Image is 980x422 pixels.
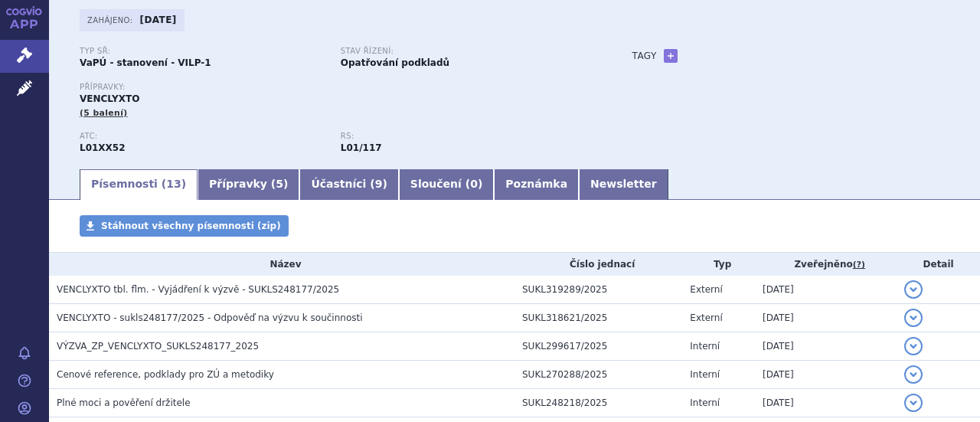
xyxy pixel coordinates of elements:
span: Plné moci a pověření držitele [57,397,191,408]
td: SUKL318621/2025 [514,304,682,332]
span: Interní [690,369,720,380]
span: 0 [470,178,478,190]
span: Interní [690,341,720,352]
abbr: (?) [853,260,865,270]
td: SUKL270288/2025 [514,361,682,389]
button: detail [904,337,923,355]
span: Externí [690,312,722,323]
th: Typ [682,253,755,276]
strong: Opatřování podkladů [341,57,449,68]
span: Interní [690,397,720,408]
strong: [DATE] [140,15,177,25]
a: Přípravky (5) [198,169,299,200]
th: Zveřejněno [755,253,897,276]
td: [DATE] [755,304,897,332]
span: Externí [690,284,722,295]
td: SUKL299617/2025 [514,332,682,361]
p: Stav řízení: [341,47,586,56]
p: Typ SŘ: [80,47,325,56]
strong: VENETOKLAX [80,142,126,153]
span: Zahájeno: [87,14,136,26]
a: Účastníci (9) [299,169,398,200]
a: + [664,49,678,63]
a: Sloučení (0) [399,169,494,200]
strong: venetoklax [341,142,382,153]
button: detail [904,365,923,384]
span: VENCLYXTO [80,93,139,104]
td: [DATE] [755,332,897,361]
span: 9 [375,178,383,190]
span: (5 balení) [80,108,128,118]
p: ATC: [80,132,325,141]
td: [DATE] [755,361,897,389]
a: Písemnosti (13) [80,169,198,200]
td: [DATE] [755,389,897,417]
td: SUKL319289/2025 [514,276,682,304]
th: Detail [897,253,980,276]
h3: Tagy [632,47,657,65]
button: detail [904,280,923,299]
td: SUKL248218/2025 [514,389,682,417]
strong: VaPÚ - stanovení - VILP-1 [80,57,211,68]
a: Stáhnout všechny písemnosti (zip) [80,215,289,237]
span: VÝZVA_ZP_VENCLYXTO_SUKLS248177_2025 [57,341,259,352]
p: Přípravky: [80,83,602,92]
button: detail [904,394,923,412]
span: Cenové reference, podklady pro ZÚ a metodiky [57,369,274,380]
a: Newsletter [579,169,668,200]
th: Číslo jednací [514,253,682,276]
span: 13 [166,178,181,190]
span: 5 [276,178,283,190]
th: Název [49,253,514,276]
span: VENCLYXTO - sukls248177/2025 - Odpověď na výzvu k součinnosti [57,312,363,323]
td: [DATE] [755,276,897,304]
a: Poznámka [494,169,579,200]
span: VENCLYXTO tbl. flm. - Vyjádření k výzvě - SUKLS248177/2025 [57,284,339,295]
button: detail [904,309,923,327]
p: RS: [341,132,586,141]
span: Stáhnout všechny písemnosti (zip) [101,221,281,231]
